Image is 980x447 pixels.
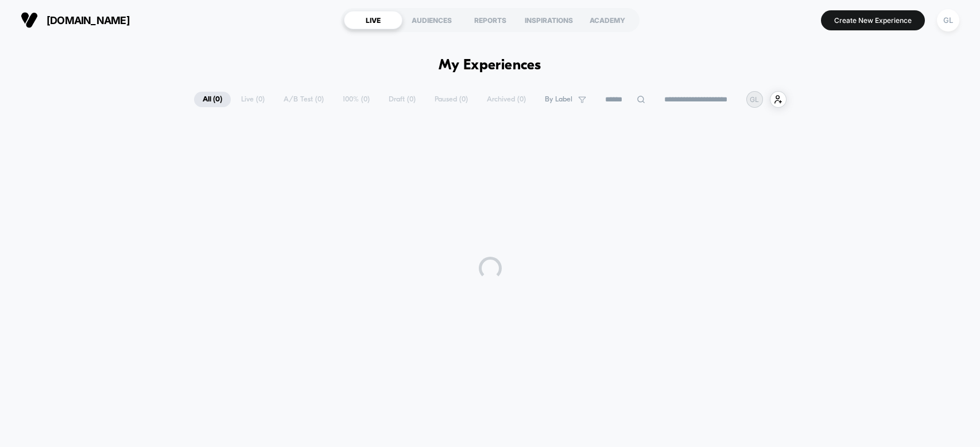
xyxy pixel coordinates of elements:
span: All ( 0 ) [194,92,231,107]
span: By Label [545,95,572,104]
h1: My Experiences [439,57,541,74]
div: AUDIENCES [402,11,461,29]
div: LIVE [344,11,402,29]
button: [DOMAIN_NAME] [17,11,133,29]
div: INSPIRATIONS [520,11,578,29]
div: ACADEMY [578,11,637,29]
div: REPORTS [461,11,520,29]
button: Create New Experience [821,10,925,30]
div: GL [937,9,959,32]
img: Visually logo [21,11,38,29]
button: GL [933,9,963,32]
p: GL [750,95,759,104]
span: [DOMAIN_NAME] [47,14,130,26]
